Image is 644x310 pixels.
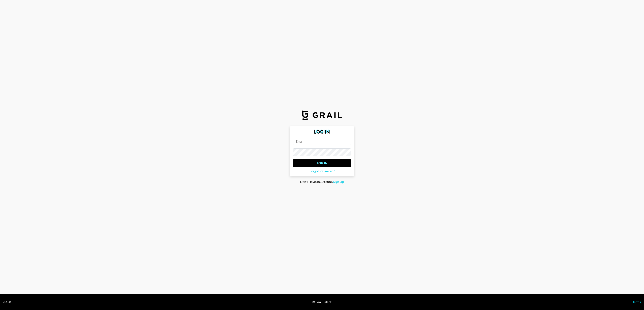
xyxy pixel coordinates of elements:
[3,301,11,303] div: v 1.7.104
[633,300,641,304] a: Terms
[293,159,351,167] input: Log In
[293,130,351,134] h2: Log In
[3,180,641,184] div: Don't Have an Account?
[293,138,351,145] input: Email
[333,180,344,184] span: Sign Up
[310,169,334,173] span: Forgot Password?
[302,110,342,120] img: Grail Talent Logo
[312,300,331,304] div: © Grail Talent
